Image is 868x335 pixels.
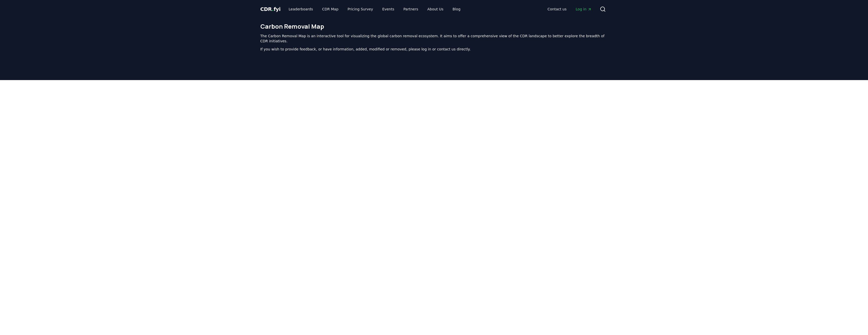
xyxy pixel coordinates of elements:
[260,6,281,13] a: CDR.fyi
[449,5,465,14] a: Blog
[318,5,342,14] a: CDR Map
[260,47,608,52] p: If you wish to provide feedback, or have information, added, modified or removed, please log in o...
[572,5,595,14] a: Log in
[285,5,317,14] a: Leaderboards
[399,5,422,14] a: Partners
[260,6,281,12] span: CDR fyi
[543,5,595,14] nav: Main
[343,5,377,14] a: Pricing Survey
[576,7,591,12] span: Log in
[423,5,447,14] a: About Us
[543,5,571,14] a: Contact us
[260,22,608,30] h1: Carbon Removal Map
[378,5,398,14] a: Events
[272,6,274,12] span: .
[260,33,608,44] p: The Carbon Removal Map is an interactive tool for visualizing the global carbon removal ecosystem...
[285,5,464,14] nav: Main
